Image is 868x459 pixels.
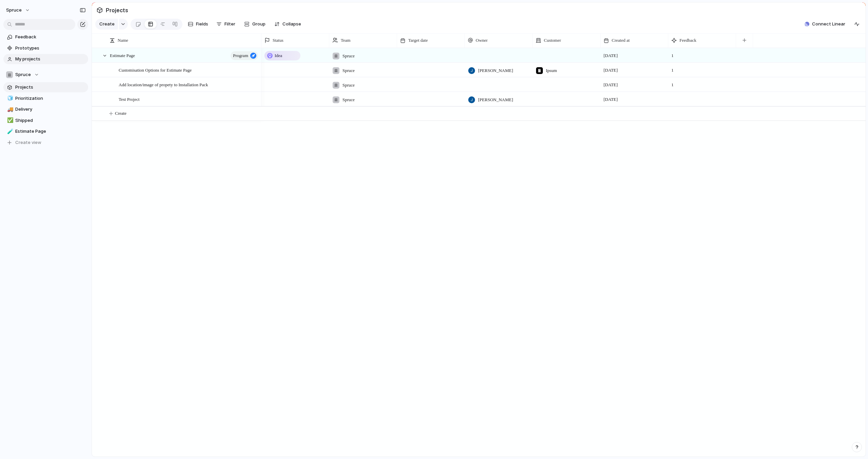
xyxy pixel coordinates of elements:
[6,106,13,113] button: 🚚
[118,37,128,44] span: Name
[15,71,31,78] span: Spruce
[7,128,12,135] div: 🧪
[273,37,283,44] span: Status
[6,128,13,135] button: 🧪
[115,110,126,117] span: Create
[669,49,676,59] span: 1
[3,126,88,136] a: 🧪Estimate Page
[7,106,12,113] div: 🚚
[604,52,618,59] span: [DATE]
[669,78,676,88] span: 1
[6,7,22,14] span: Spruce
[15,128,86,135] span: Estimate Page
[546,67,557,74] span: Ipsum
[231,51,258,60] button: Program
[224,21,235,27] span: Filter
[119,66,192,74] span: Customisation Options for Estimate Page
[342,67,355,74] span: Spruce
[3,137,88,148] button: Create view
[233,51,248,60] span: Program
[6,117,13,124] button: ✅
[544,37,561,44] span: Customer
[275,52,282,59] span: Idea
[15,117,86,124] span: Shipped
[3,93,88,104] a: 🧊Prioritization
[342,53,355,59] span: Spruce
[104,4,130,16] span: Projects
[612,37,630,44] span: Created at
[679,37,696,44] span: Feedback
[119,80,208,88] span: Add location/image of propety to Installation Pack
[341,37,351,44] span: Team
[669,63,676,74] span: 1
[15,45,86,52] span: Prototypes
[3,70,88,80] button: Spruce
[15,56,86,62] span: My projects
[342,96,355,103] span: Spruce
[15,106,86,113] span: Delivery
[252,21,265,27] span: Group
[282,21,301,27] span: Collapse
[272,19,304,30] button: Collapse
[408,37,428,44] span: Target date
[7,116,12,124] div: ✅
[185,19,211,30] button: Fields
[604,96,618,103] span: [DATE]
[110,51,135,59] span: Estimate Page
[3,43,88,53] a: Prototypes
[604,67,618,74] span: [DATE]
[476,37,488,44] span: Owner
[99,21,115,27] span: Create
[15,34,86,40] span: Feedback
[7,94,12,102] div: 🧊
[478,67,513,74] span: [PERSON_NAME]
[342,82,355,89] span: Spruce
[6,95,13,102] button: 🧊
[196,21,208,27] span: Fields
[604,81,618,88] span: [DATE]
[214,19,238,30] button: Filter
[15,139,41,146] span: Create view
[95,19,118,30] button: Create
[3,82,88,92] a: Projects
[15,84,86,91] span: Projects
[15,95,86,102] span: Prioritization
[478,96,513,103] span: [PERSON_NAME]
[119,95,140,103] span: Test Project
[802,19,848,29] button: Connect Linear
[3,54,88,64] a: My projects
[3,115,88,126] a: ✅Shipped
[812,21,845,27] span: Connect Linear
[3,5,34,16] button: Spruce
[3,104,88,114] a: 🚚Delivery
[3,32,88,42] a: Feedback
[241,19,269,30] button: Group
